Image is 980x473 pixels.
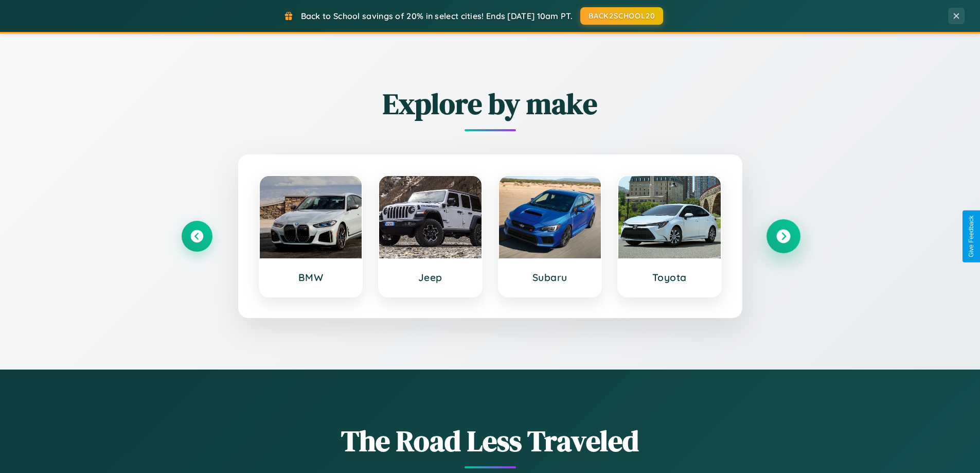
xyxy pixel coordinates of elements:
[182,84,799,124] h2: Explore by make
[182,421,799,461] h1: The Road Less Traveled
[301,11,573,21] span: Back to School savings of 20% in select cities! Ends [DATE] 10am PT.
[270,271,352,284] h3: BMW
[389,271,471,284] h3: Jeep
[580,7,663,25] button: BACK2SCHOOL20
[629,271,710,284] h3: Toyota
[968,216,975,257] div: Give Feedback
[509,271,591,284] h3: Subaru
